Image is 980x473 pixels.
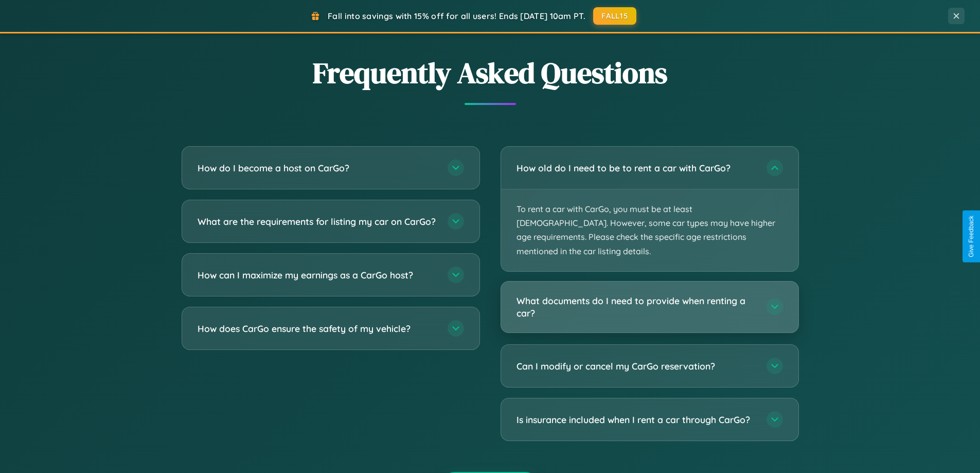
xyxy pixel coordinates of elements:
[516,360,756,373] h3: Can I modify or cancel my CarGo reservation?
[516,162,756,174] h3: How old do I need to be to rent a car with CarGo?
[198,322,437,335] h3: How does CarGo ensure the safety of my vehicle?
[593,7,636,25] button: FALL15
[198,269,437,282] h3: How can I maximize my earnings as a CarGo host?
[501,189,798,271] p: To rent a car with CarGo, you must be at least [DEMOGRAPHIC_DATA]. However, some car types may ha...
[328,11,585,21] span: Fall into savings with 15% off for all users! Ends [DATE] 10am PT.
[182,53,799,93] h2: Frequently Asked Questions
[968,216,975,257] div: Give Feedback
[516,413,756,426] h3: Is insurance included when I rent a car through CarGo?
[198,162,437,174] h3: How do I become a host on CarGo?
[516,294,756,320] h3: What documents do I need to provide when renting a car?
[198,215,437,228] h3: What are the requirements for listing my car on CarGo?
